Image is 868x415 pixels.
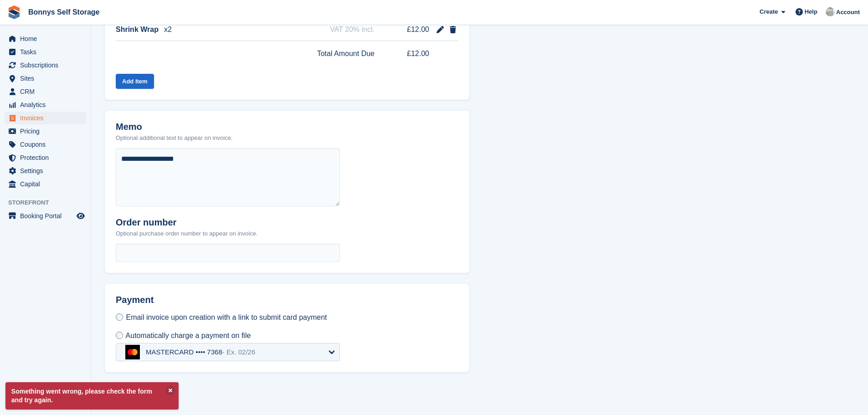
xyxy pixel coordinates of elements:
[20,164,75,177] span: Settings
[125,345,140,359] img: mastercard-a07748ee4cc84171796510105f4fa67e3d10aacf8b92b2c182d96136c942126d.svg
[20,59,75,72] span: Subscriptions
[116,217,257,228] h2: Order number
[5,382,179,410] p: Something went wrong, please check the form and try again.
[805,7,817,16] span: Help
[836,8,860,17] span: Account
[20,210,75,222] span: Booking Portal
[5,151,86,164] a: menu
[5,138,86,151] a: menu
[5,59,86,72] a: menu
[116,229,257,238] p: Optional purchase order number to appear on invoice.
[20,112,75,124] span: Invoices
[8,198,91,207] span: Storefront
[5,32,86,45] a: menu
[5,112,86,124] a: menu
[317,48,375,59] span: Total Amount Due
[5,98,86,111] a: menu
[5,85,86,98] a: menu
[116,122,233,132] h2: Memo
[5,72,86,85] a: menu
[395,24,429,35] span: £12.00
[760,7,778,16] span: Create
[5,46,86,58] a: menu
[20,98,75,111] span: Analytics
[20,85,75,98] span: CRM
[7,5,21,19] img: stora-icon-8386f47178a22dfd0bd8f6a31ec36ba5ce8667c1dd55bd0f319d3a0aa187defe.svg
[116,313,123,321] input: Email invoice upon creation with a link to submit card payment
[164,24,172,35] span: x2
[826,7,835,16] img: James Bonny
[20,46,75,58] span: Tasks
[395,48,429,59] span: £12.00
[116,133,233,143] p: Optional additional text to appear on invoice.
[25,5,103,20] a: Bonnys Self Storage
[126,313,327,321] span: Email invoice upon creation with a link to submit card payment
[20,138,75,151] span: Coupons
[5,125,86,138] a: menu
[146,348,255,356] div: MASTERCARD •••• 7368
[222,348,256,356] span: - Ex. 02/26
[20,125,75,138] span: Pricing
[330,24,375,35] span: VAT 20% incl.
[20,151,75,164] span: Protection
[20,72,75,85] span: Sites
[5,178,86,190] a: menu
[75,210,86,221] a: Preview store
[116,332,123,339] input: Automatically charge a payment on file
[116,74,154,89] button: Add Item
[20,178,75,190] span: Capital
[5,164,86,177] a: menu
[116,295,340,313] h2: Payment
[20,32,75,45] span: Home
[126,332,251,339] span: Automatically charge a payment on file
[116,24,159,35] span: Shrink Wrap
[5,210,86,222] a: menu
